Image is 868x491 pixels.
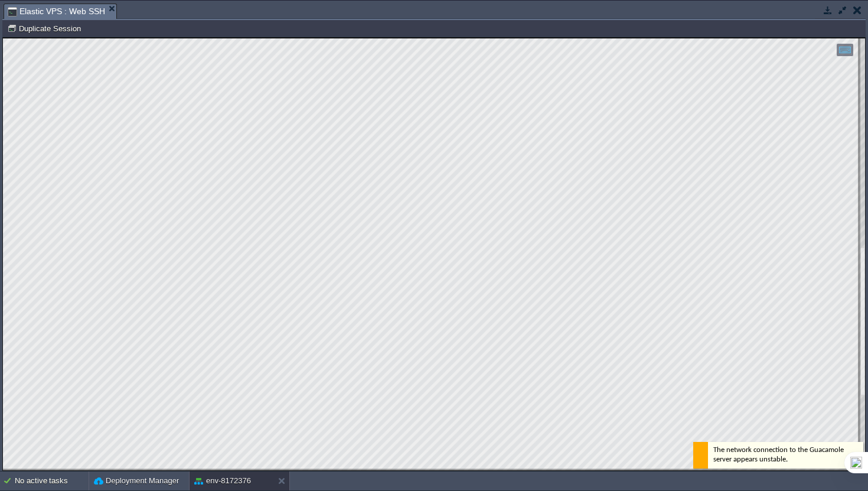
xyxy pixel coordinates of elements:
button: env-8172376 [194,475,251,487]
div: No active tasks [15,472,89,490]
button: Duplicate Session [7,23,84,34]
span: Elastic VPS : Web SSH [8,4,105,19]
button: Deployment Manager [94,475,179,487]
div: The network connection to the Guacamole server appears unstable. [690,404,860,431]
